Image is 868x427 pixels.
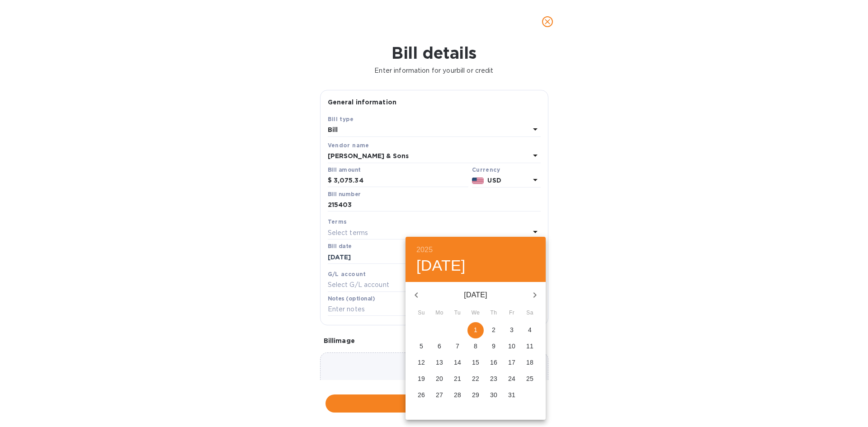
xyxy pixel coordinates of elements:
button: 26 [413,387,429,404]
button: 6 [431,338,448,355]
button: 19 [413,371,429,387]
button: 28 [449,387,466,404]
p: 3 [510,325,514,334]
p: 10 [508,342,515,351]
button: 30 [486,387,502,404]
p: 19 [418,374,425,383]
p: 15 [472,358,479,367]
p: 26 [418,390,425,399]
span: Tu [449,309,466,318]
button: 7 [449,338,466,355]
button: 3 [504,322,520,338]
button: 5 [413,338,429,355]
button: 18 [522,355,538,371]
p: 21 [454,374,461,383]
button: 2025 [416,244,433,256]
p: [DATE] [427,290,524,300]
span: Th [486,309,502,318]
p: 30 [490,390,497,399]
button: 8 [467,338,484,355]
button: 21 [449,371,466,387]
button: 20 [431,371,448,387]
button: 1 [467,322,484,338]
button: 17 [504,355,520,371]
span: We [467,309,484,318]
button: 4 [522,322,538,338]
p: 1 [474,325,477,334]
p: 18 [526,358,533,367]
p: 22 [472,374,479,383]
p: 31 [508,390,515,399]
button: [DATE] [416,256,466,275]
p: 14 [454,358,461,367]
p: 9 [492,342,495,351]
p: 7 [456,342,459,351]
p: 11 [526,342,533,351]
p: 4 [528,325,532,334]
p: 12 [418,358,425,367]
button: 31 [504,387,520,404]
span: Fr [504,309,520,318]
p: 27 [436,390,443,399]
button: 22 [467,371,484,387]
span: Sa [522,309,538,318]
button: 16 [486,355,502,371]
p: 25 [526,374,533,383]
button: 10 [504,338,520,355]
button: 25 [522,371,538,387]
button: 15 [467,355,484,371]
p: 23 [490,374,497,383]
button: 2 [486,322,502,338]
p: 16 [490,358,497,367]
p: 29 [472,390,479,399]
button: 13 [431,355,448,371]
button: 11 [522,338,538,355]
button: 29 [467,387,484,404]
p: 8 [474,342,477,351]
p: 24 [508,374,515,383]
button: 9 [486,338,502,355]
button: 23 [486,371,502,387]
p: 28 [454,390,461,399]
p: 6 [438,342,441,351]
p: 20 [436,374,443,383]
p: 2 [492,325,495,334]
span: Mo [431,309,448,318]
button: 27 [431,387,448,404]
p: 17 [508,358,515,367]
button: 24 [504,371,520,387]
span: Su [413,309,429,318]
button: 14 [449,355,466,371]
button: 12 [413,355,429,371]
p: 13 [436,358,443,367]
p: 5 [420,342,423,351]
